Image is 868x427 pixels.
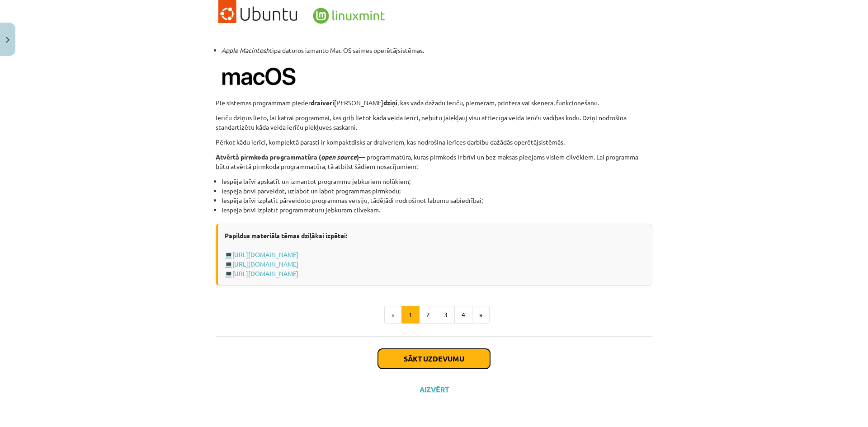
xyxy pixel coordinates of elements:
em: open source [321,153,357,161]
li: Iespēja brīvi izplatīt pārveidoto programmas versiju, tādējādi nodrošinot labumu sabiedrībai; [222,196,652,205]
button: 1 [401,306,420,324]
button: » [472,306,490,324]
button: 3 [437,306,455,324]
strong: draiveri [311,99,334,107]
p: Pie sistēmas programmām pieder [PERSON_NAME] , kas vada dažādu ierīču, piemēram, printera vai ske... [216,98,652,108]
button: 2 [419,306,437,324]
strong: Papildus materiāls tēmas dziļākai izpētei: [225,231,347,239]
li: tipa datoros izmanto Mac OS saimes operētājsistēmas. [222,46,652,55]
p: Pērkot kādu ierīci, komplektā parasti ir kompaktdisks ar draiveriem, kas nodrošina ierīces darbīb... [216,137,652,147]
li: Iespēja brīvi izplatīt programmatūru jebkuram cilvēkam. [222,205,652,215]
a: [URL][DOMAIN_NAME] [232,250,298,258]
button: Sākt uzdevumu [378,349,490,369]
strong: dziņi [383,99,397,107]
button: 4 [454,306,472,324]
img: icon-close-lesson-0947bae3869378f0d4975bcd49f059093ad1ed9edebbc8119c70593378902aed.svg [6,37,9,43]
nav: Page navigation example [216,306,652,324]
a: [URL][DOMAIN_NAME] [232,269,298,277]
li: Iespēja brīvi apskatīt un izmantot programmu jebkuriem nolūkiem; [222,177,652,186]
li: Iespēja brīvi pārveidot, uzlabot un labot programmas pirmkodu; [222,186,652,196]
button: Aizvērt [417,385,451,394]
em: Apple Macintosh [222,46,269,54]
a: [URL][DOMAIN_NAME] [232,260,298,268]
p: Ierīču dziņus lieto, lai katrai programmai, kas grib lietot kāda veida ierīci, nebūtu jāiekļauj v... [216,113,652,132]
strong: Atvērtā pirmkoda programmatūra ( ) [216,153,359,161]
div: 💻 💻 💻 [216,224,652,286]
p: — programmatūra, kuras pirmkods ir brīvi un bez maksas pieejams visiem cilvēkiem. Lai programma b... [216,152,652,171]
